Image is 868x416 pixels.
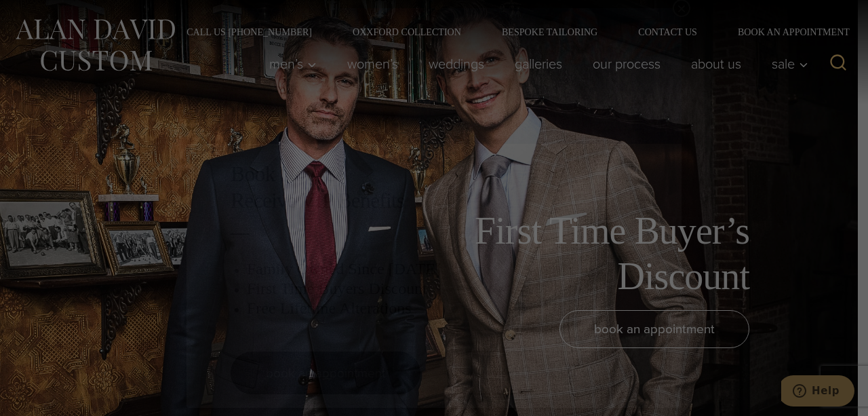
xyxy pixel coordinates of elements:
[31,10,58,22] span: Help
[247,279,637,299] h3: First Time Buyers Discount
[247,299,637,318] h3: Free Lifetime Alterations
[448,352,637,394] a: visual consultation
[231,161,637,213] h2: Book Now & Receive VIP Benefits
[247,259,637,279] h3: Family Owned Since [DATE]
[231,352,420,394] a: book an appointment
